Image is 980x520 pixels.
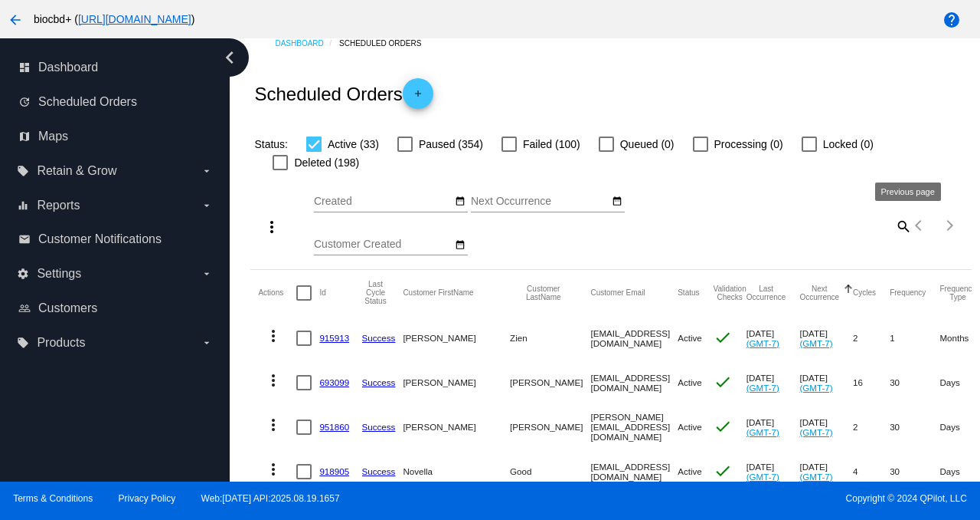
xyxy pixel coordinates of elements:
mat-cell: 16 [853,360,890,405]
i: settings [17,268,29,280]
mat-cell: [EMAIL_ADDRESS][DOMAIN_NAME] [590,316,678,360]
button: Change sorting for CustomerLastName [510,285,577,301]
span: Reports [37,199,80,212]
mat-cell: [PERSON_NAME] [403,360,510,405]
button: Next page [935,210,965,241]
a: (GMT-7) [799,427,832,437]
mat-cell: Good [510,449,590,494]
i: equalizer [17,199,29,212]
span: Retain & Grow [37,164,116,178]
span: Customer Notifications [38,232,162,246]
button: Change sorting for Frequency [890,288,926,298]
mat-cell: Zien [510,316,590,360]
a: 693099 [319,377,349,387]
a: (GMT-7) [746,338,779,348]
a: (GMT-7) [746,472,779,482]
mat-icon: more_vert [263,218,281,236]
a: 915913 [319,333,349,343]
a: 951860 [319,422,349,432]
a: (GMT-7) [799,383,832,393]
button: Change sorting for CustomerEmail [590,288,645,298]
mat-cell: [PERSON_NAME][EMAIL_ADDRESS][DOMAIN_NAME] [590,405,678,449]
span: Processing (0) [714,135,783,153]
mat-cell: [PERSON_NAME] [510,360,590,405]
span: Paused (354) [419,135,483,153]
mat-icon: more_vert [264,460,283,479]
button: Change sorting for LastProcessingCycleId [362,280,390,305]
button: Change sorting for FrequencyType [939,285,975,301]
a: (GMT-7) [746,383,779,393]
mat-cell: [PERSON_NAME] [403,316,510,360]
a: Terms & Conditions [13,493,93,504]
span: Active (33) [328,135,379,153]
i: local_offer [17,337,29,349]
mat-cell: 1 [890,316,939,360]
input: Created [314,196,452,208]
a: map Maps [18,124,213,149]
a: email Customer Notifications [18,227,213,252]
a: (GMT-7) [799,472,832,482]
mat-icon: check [714,462,732,480]
span: Scheduled Orders [38,95,137,109]
span: Dashboard [38,61,98,74]
a: Web:[DATE] API:2025.08.19.1657 [201,493,340,504]
a: update Scheduled Orders [18,90,213,114]
a: people_outline Customers [18,296,213,321]
i: people_outline [18,302,31,314]
mat-icon: more_vert [264,371,283,390]
span: biocbd+ ( ) [34,13,194,25]
mat-header-cell: Validation Checks [714,270,746,316]
button: Change sorting for CustomerFirstName [403,288,473,298]
mat-icon: date_range [455,196,465,208]
mat-cell: [DATE] [799,316,853,360]
mat-cell: 2 [853,405,890,449]
i: map [18,130,31,143]
i: arrow_drop_down [201,199,213,212]
mat-cell: Novella [403,449,510,494]
mat-cell: [DATE] [799,360,853,405]
mat-cell: [PERSON_NAME] [403,405,510,449]
i: arrow_drop_down [201,165,213,177]
mat-cell: [DATE] [799,405,853,449]
mat-cell: [EMAIL_ADDRESS][DOMAIN_NAME] [590,449,678,494]
mat-icon: date_range [455,239,465,252]
a: dashboard Dashboard [18,55,213,80]
mat-icon: more_vert [264,416,283,434]
mat-cell: [DATE] [746,316,800,360]
mat-cell: [DATE] [746,405,800,449]
mat-cell: 30 [890,449,939,494]
button: Change sorting for Status [678,288,699,298]
i: dashboard [18,61,31,74]
mat-cell: 30 [890,405,939,449]
a: Success [362,466,396,476]
span: Settings [37,267,81,281]
mat-icon: search [893,214,912,238]
button: Change sorting for Id [319,288,325,298]
mat-icon: help [942,11,961,29]
i: update [18,96,31,108]
mat-cell: 30 [890,360,939,405]
mat-icon: check [714,328,732,347]
span: Customers [38,301,97,315]
mat-header-cell: Actions [258,270,296,316]
mat-icon: check [714,417,732,436]
span: Maps [38,130,68,143]
mat-cell: [PERSON_NAME] [510,405,590,449]
button: Previous page [904,210,935,241]
a: 918905 [319,466,349,476]
mat-cell: [DATE] [746,360,800,405]
mat-icon: check [714,373,732,391]
mat-cell: [EMAIL_ADDRESS][DOMAIN_NAME] [590,360,678,405]
a: (GMT-7) [746,427,779,437]
mat-cell: [DATE] [746,449,800,494]
mat-icon: date_range [612,196,622,208]
i: email [18,233,31,245]
span: Failed (100) [523,135,580,153]
i: arrow_drop_down [201,337,213,349]
i: arrow_drop_down [201,268,213,280]
button: Change sorting for Cycles [853,288,876,298]
span: Deleted (198) [294,153,359,172]
a: Success [362,377,396,387]
span: Queued (0) [620,135,675,153]
span: Active [678,422,702,432]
